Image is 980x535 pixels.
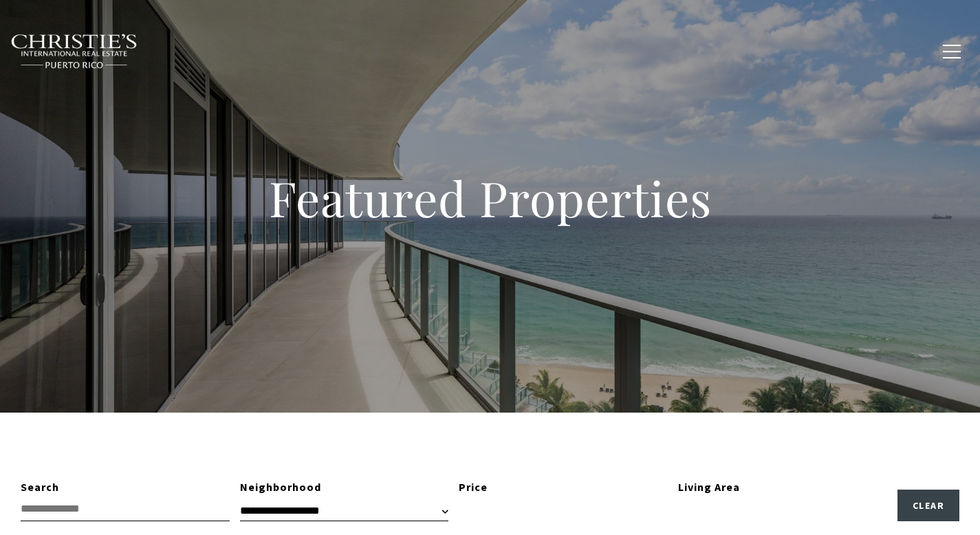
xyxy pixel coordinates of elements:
[678,479,887,496] div: Living Area
[897,490,960,521] button: Clear
[181,168,800,228] h1: Featured Properties
[10,34,138,69] img: Christie's International Real Estate black text logo
[21,479,230,496] div: Search
[240,479,449,496] div: Neighborhood
[459,479,668,496] div: Price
